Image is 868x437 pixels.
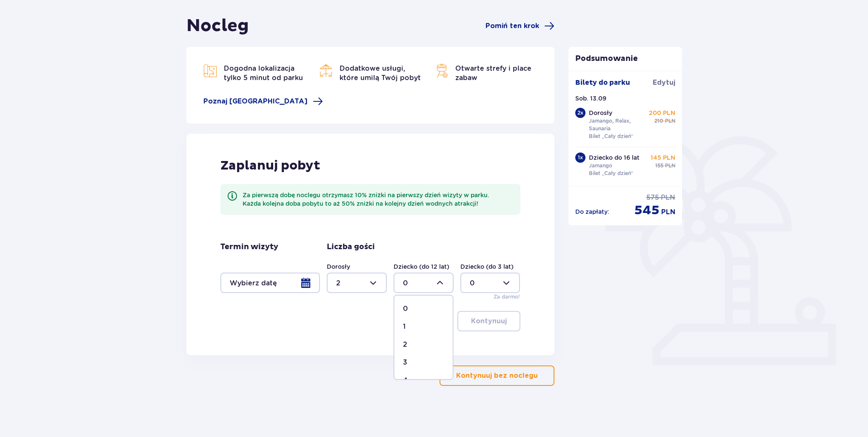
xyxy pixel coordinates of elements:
p: 3 [403,358,407,367]
p: Bilety do parku [575,78,630,87]
p: Za darmo! [494,293,520,301]
p: PLN [661,193,675,202]
p: Zaplanuj pobyt [220,158,320,174]
p: Jamango [589,162,612,170]
p: 155 [655,162,663,170]
p: Kontynuuj [471,316,507,326]
p: 0 [403,304,408,313]
img: Bar Icon [319,64,333,78]
p: Liczba gości [327,242,375,252]
label: Dziecko (do 3 lat) [460,262,514,271]
p: Kontynuuj bez noclegu [456,371,538,380]
img: Map Icon [435,64,448,78]
p: 210 [654,117,663,125]
p: Termin wizyty [220,242,278,252]
p: 4 [403,376,408,385]
button: Kontynuuj bez noclegu [440,365,554,386]
p: PLN [665,162,675,170]
a: Poznaj [GEOGRAPHIC_DATA] [203,96,323,106]
a: Edytuj [653,78,675,87]
span: Pomiń ten krok [485,21,539,31]
div: Za pierwszą dobę noclegu otrzymasz 10% zniżki na pierwszy dzień wizyty w parku. Każda kolejna dob... [243,191,514,208]
div: 2 x [575,108,585,118]
p: Jamango, Relax, Saunaria [589,117,648,132]
p: 2 [403,340,407,349]
a: Pomiń ten krok [485,21,554,31]
p: Sob. 13.09 [575,94,606,103]
img: Map Icon [203,64,217,78]
span: Dodatkowe usługi, które umilą Twój pobyt [340,64,421,82]
button: Kontynuuj [457,311,520,331]
p: PLN [665,117,675,125]
p: Dziecko do 16 lat [589,153,640,162]
p: Bilet „Cały dzień” [589,132,634,140]
p: PLN [661,207,675,217]
p: Dorosły [589,109,612,117]
span: Dogodna lokalizacja tylko 5 minut od parku [224,64,303,82]
p: 545 [634,202,660,218]
span: Otwarte strefy i place zabaw [455,64,531,82]
p: 1 [403,322,405,331]
p: Podsumowanie [568,54,682,64]
p: Bilet „Cały dzień” [589,170,634,177]
p: 200 PLN [649,109,675,117]
h1: Nocleg [186,15,249,37]
p: 145 PLN [651,153,675,162]
label: Dziecko (do 12 lat) [394,262,449,271]
div: 1 x [575,152,585,163]
span: Poznaj [GEOGRAPHIC_DATA] [203,97,308,106]
p: 575 [646,193,659,202]
label: Dorosły [327,262,350,271]
p: Do zapłaty : [575,207,609,216]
